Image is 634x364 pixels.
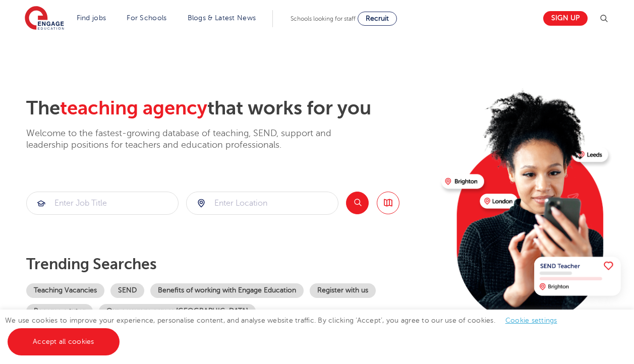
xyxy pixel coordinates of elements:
[188,14,256,22] a: Blogs & Latest News
[505,317,557,324] a: Cookie settings
[150,283,304,298] a: Benefits of working with Engage Education
[187,192,338,214] input: Submit
[8,328,120,355] a: Accept all cookies
[60,97,207,119] span: teaching agency
[110,283,144,298] a: SEND
[99,304,256,319] a: Our coverage across [GEOGRAPHIC_DATA]
[346,192,369,214] button: Search
[5,317,567,345] span: We use cookies to improve your experience, personalise content, and analyse website traffic. By c...
[26,97,433,120] h2: The that works for you
[358,12,397,26] a: Recruit
[186,192,338,215] div: Submit
[26,283,104,298] a: Teaching Vacancies
[310,283,376,298] a: Register with us
[77,14,106,22] a: Find jobs
[291,15,356,22] span: Schools looking for staff
[127,14,166,22] a: For Schools
[26,128,359,151] p: Welcome to the fastest-growing database of teaching, SEND, support and leadership positions for t...
[26,255,433,273] p: Trending searches
[543,11,588,26] a: Sign up
[27,192,178,214] input: Submit
[25,6,64,31] img: Engage Education
[26,304,93,319] a: Become a tutor
[366,15,389,22] span: Recruit
[26,192,179,215] div: Submit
